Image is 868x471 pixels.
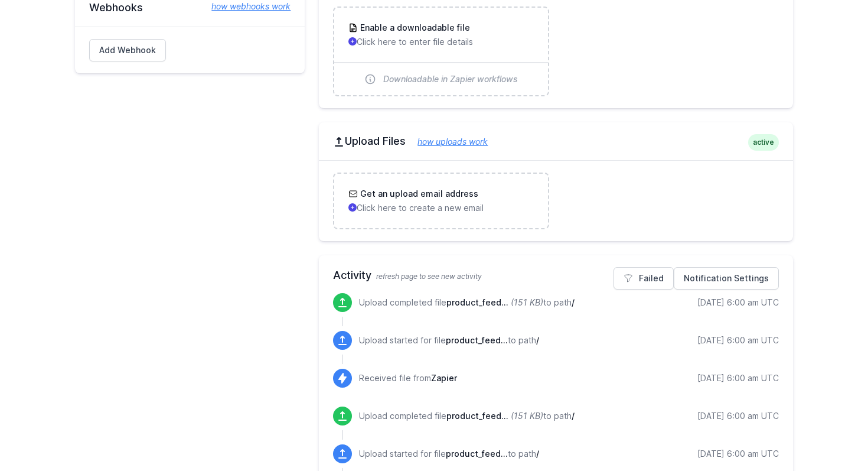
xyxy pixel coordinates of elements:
p: Click here to create a new email [348,202,533,214]
h2: Activity [333,267,779,284]
p: Click here to enter file details [348,36,533,48]
p: Received file from [359,372,457,384]
div: [DATE] 6:00 am UTC [697,372,779,384]
span: Downloadable in Zapier workflows [383,73,518,85]
span: active [748,134,779,151]
iframe: Drift Widget Chat Controller [809,412,854,457]
span: Zapier [431,373,457,383]
a: Notification Settings [674,267,779,290]
h3: Enable a downloadable file [358,22,470,34]
div: [DATE] 6:00 am UTC [697,334,779,346]
span: product_feed.json [446,335,508,345]
a: Enable a downloadable file Click here to enter file details Downloadable in Zapier workflows [334,8,547,95]
h2: Upload Files [333,134,779,148]
i: (151 KB) [511,411,543,421]
p: Upload completed file to path [359,410,575,422]
p: Upload started for file to path [359,334,539,346]
a: Add Webhook [89,39,166,61]
h2: Webhooks [89,1,291,15]
span: / [536,335,539,345]
span: / [572,411,575,421]
span: product_feed.json [446,297,508,307]
h3: Get an upload email address [358,188,478,200]
span: / [572,297,575,307]
span: product_feed.json [446,449,508,459]
a: how uploads work [406,137,488,147]
div: [DATE] 6:00 am UTC [697,410,779,422]
div: [DATE] 6:00 am UTC [697,448,779,460]
span: / [536,449,539,459]
i: (151 KB) [511,297,543,307]
span: product_feed.json [446,411,508,421]
p: Upload started for file to path [359,448,539,460]
a: Failed [614,267,674,290]
div: [DATE] 6:00 am UTC [697,297,779,308]
span: refresh page to see new activity [376,272,482,281]
a: how webhooks work [200,1,291,12]
p: Upload completed file to path [359,297,575,308]
a: Get an upload email address Click here to create a new email [334,174,547,228]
